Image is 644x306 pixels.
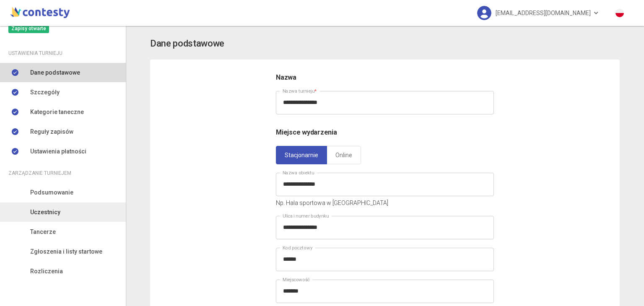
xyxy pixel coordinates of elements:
app-title: settings-basic.title [150,36,620,51]
span: Reguły zapisów [30,127,73,136]
a: Online [327,146,361,164]
span: Miejsce wydarzenia [276,128,337,136]
p: Np. Hala sportowa w [GEOGRAPHIC_DATA] [276,198,494,207]
a: Stacjonarnie [276,146,327,164]
span: Kategorie taneczne [30,107,84,117]
span: Nazwa [276,73,296,81]
span: Tancerze [30,227,56,236]
div: Ustawienia turnieju [8,49,117,58]
span: [EMAIL_ADDRESS][DOMAIN_NAME] [496,4,591,22]
h3: Dane podstawowe [150,36,224,51]
span: Rozliczenia [30,267,63,276]
span: Uczestnicy [30,207,60,217]
span: Dane podstawowe [30,68,80,77]
span: Zarządzanie turniejem [8,169,71,178]
span: Podsumowanie [30,188,73,197]
span: Szczegóły [30,88,60,97]
span: Zgłoszenia i listy startowe [30,247,102,256]
span: Zapisy otwarte [8,24,49,33]
span: Ustawienia płatności [30,147,86,156]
